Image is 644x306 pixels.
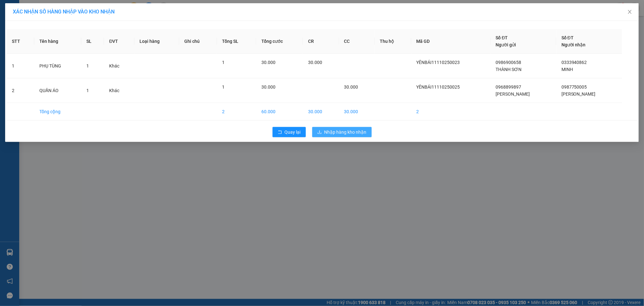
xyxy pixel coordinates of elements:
[222,84,225,90] span: 1
[222,60,225,65] span: 1
[417,84,460,90] span: YÊNBÁI11110250025
[34,103,82,121] td: Tổng cộng
[134,29,179,54] th: Loại hàng
[339,29,375,54] th: CC
[496,60,521,65] span: 0986900658
[303,29,339,54] th: CR
[411,29,491,54] th: Mã GD
[104,29,134,54] th: ĐVT
[561,91,596,97] span: [PERSON_NAME]
[273,127,306,137] button: rollbackQuay lại
[261,60,275,65] span: 30.000
[285,129,301,136] span: Quay lại
[561,42,586,47] span: Người nhận
[496,91,530,97] span: [PERSON_NAME]
[34,78,82,103] td: QUẦN ÁO
[308,60,322,65] span: 30.000
[627,9,632,14] span: close
[7,54,34,78] td: 1
[621,3,639,21] button: Close
[86,88,89,93] span: 1
[278,130,282,135] span: rollback
[411,103,491,121] td: 2
[561,35,574,40] span: Số ĐT
[104,78,134,103] td: Khác
[81,29,104,54] th: SL
[561,60,587,65] span: 0333940862
[496,35,508,40] span: Số ĐT
[86,63,89,68] span: 1
[256,29,303,54] th: Tổng cước
[7,29,34,54] th: STT
[104,54,134,78] td: Khác
[34,54,82,78] td: PHỤ TÙNG
[417,60,460,65] span: YÊNBÁI11110250023
[303,103,339,121] td: 30.000
[13,9,115,15] span: XÁC NHẬN SỐ HÀNG NHẬP VÀO KHO NHẬN
[217,29,256,54] th: Tổng SL
[344,84,358,90] span: 30.000
[324,129,367,136] span: Nhập hàng kho nhận
[256,103,303,121] td: 60.000
[339,103,375,121] td: 30.000
[375,29,411,54] th: Thu hộ
[561,84,587,90] span: 0987750005
[496,67,522,72] span: THÀNH SƠN
[34,29,82,54] th: Tên hàng
[261,84,275,90] span: 30.000
[312,127,372,137] button: downloadNhập hàng kho nhận
[317,130,322,135] span: download
[7,78,34,103] td: 2
[561,67,573,72] span: MINH
[179,29,217,54] th: Ghi chú
[217,103,256,121] td: 2
[496,84,521,90] span: 0968899897
[496,42,516,47] span: Người gửi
